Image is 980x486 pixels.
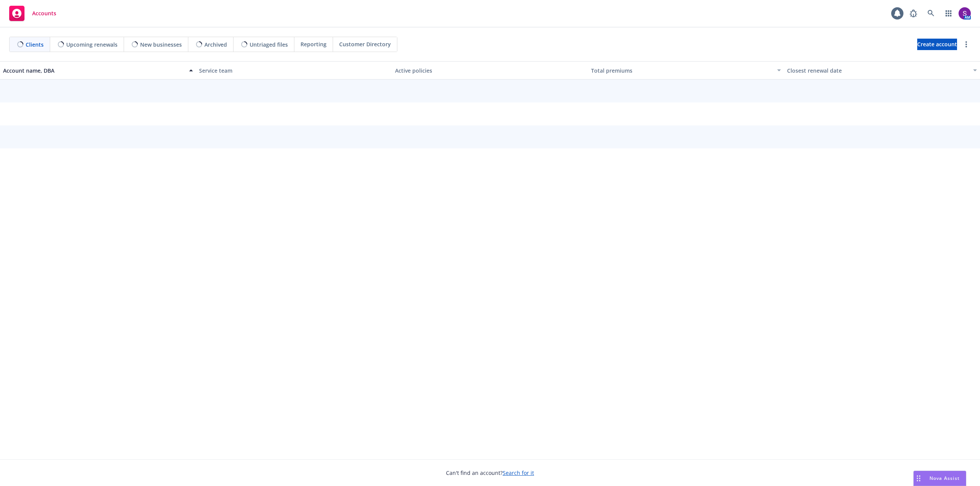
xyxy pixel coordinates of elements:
span: Reporting [301,40,327,48]
button: Total premiums [588,61,784,80]
div: Drag to move [914,471,923,486]
span: New businesses [140,41,182,49]
a: Search [923,6,939,21]
span: Untriaged files [250,41,288,49]
button: Service team [196,61,392,80]
span: Nova Assist [929,475,960,481]
a: Switch app [941,6,956,21]
span: Can't find an account? [446,469,534,477]
span: Create account [917,37,957,52]
div: Service team [199,67,389,75]
a: Accounts [6,3,59,24]
span: Customer Directory [339,40,391,48]
button: Nova Assist [913,471,966,486]
div: Account name, DBA [3,67,185,75]
img: photo [959,7,971,20]
div: Active policies [395,67,585,75]
a: Report a Bug [906,6,921,21]
span: Archived [204,41,227,49]
span: Accounts [32,10,56,16]
span: Upcoming renewals [66,41,118,49]
button: Active policies [392,61,588,80]
div: Total premiums [591,67,773,75]
button: Closest renewal date [784,61,980,80]
a: more [962,40,971,49]
a: Search for it [503,469,534,476]
a: Create account [917,39,957,50]
span: Clients [26,41,44,49]
div: Closest renewal date [787,67,969,75]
